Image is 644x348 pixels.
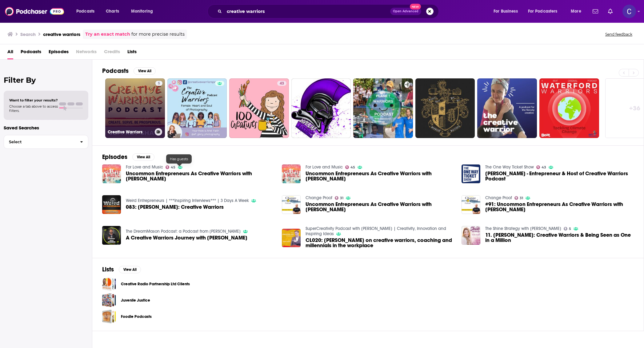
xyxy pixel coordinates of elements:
[306,171,454,181] span: Uncommon Entrepreneurs As Creative Warriors with [PERSON_NAME]
[102,266,114,273] h2: Lists
[16,16,68,21] div: Domain: [DOMAIN_NAME]
[566,6,589,16] button: open menu
[43,31,80,37] h3: creative warriors
[524,6,566,16] button: open menu
[126,171,274,181] a: Uncommon Entrepreneurs As Creative Warriors with Jeffrey Shaw
[485,195,512,200] a: Change Proof
[126,235,247,240] span: A Creative Warriors Journey with [PERSON_NAME]
[49,47,69,59] span: Episodes
[105,78,165,138] a: 5Creative Warriors
[224,6,390,16] input: Search podcasts, credits, & more...
[4,135,88,149] button: Select
[7,47,13,59] span: All
[106,7,119,16] span: Charts
[102,6,123,16] a: Charts
[350,166,355,169] span: 45
[485,171,634,181] a: Jeffrey Shaw - Entrepreneur & Host of Creative Warriors Podcast
[345,165,355,169] a: 45
[102,153,127,161] h2: Episodes
[17,10,30,15] div: v 4.0.25
[102,277,116,291] span: Creative Radio Partnership Ltd Clients
[306,202,454,212] a: Uncommon Entrepreneurs As Creative Warriors with Jeffrey Shaw
[9,98,58,102] span: Want to filter your results?
[542,166,546,169] span: 43
[462,195,480,214] a: #91: Uncommon Entrepreneurs As Creative Warriors with Jeffrey Shaw
[126,204,224,210] a: 083: Jeffrey Shaw: Creative Warriors
[4,140,75,144] span: Select
[485,232,634,243] span: 11. [PERSON_NAME]: Creative Warriors & Being Seen as One in a Million
[17,36,22,41] img: tab_domain_overview_orange.svg
[104,47,120,59] span: Credits
[390,8,421,15] button: Open AdvancedNew
[280,81,284,87] span: 43
[306,238,454,248] span: CL020: [PERSON_NAME] on creative warriors, coaching and millennials in the workplace
[306,195,332,200] a: Change Proof
[514,196,523,200] a: 31
[127,47,137,59] a: Lists
[102,226,121,245] img: A Creative Warriors Journey with Tori Famuyiwa
[494,7,518,16] span: For Business
[119,266,141,273] button: View All
[520,197,523,200] span: 31
[102,310,116,323] span: Foodie Podcasts
[4,76,88,85] h2: Filter By
[102,153,154,161] a: EpisodesView All
[126,229,241,234] a: The DreamMason Podcast: a Podcast from Alex Terranova
[76,47,97,59] span: Networks
[485,226,561,231] a: The Shine Strategy with Heather Burgett
[102,195,121,214] img: 083: Jeffrey Shaw: Creative Warriors
[68,36,104,40] div: Keywords by Traffic
[127,6,161,16] button: open menu
[102,293,116,307] a: Juvenile Justice
[5,6,64,17] img: Podchaser - Follow, Share and Rate Podcasts
[102,67,156,75] a: PodcastsView All
[126,171,274,181] span: Uncommon Entrepreneurs As Creative Warriors with [PERSON_NAME]
[306,171,454,181] a: Uncommon Entrepreneurs As Creative Warriors with Jeffrey Shaw
[72,6,102,16] button: open menu
[166,165,176,169] a: 45
[102,67,129,75] h2: Podcasts
[590,6,601,17] a: Show notifications dropdown
[213,4,445,18] div: Search podcasts, credits, & more...
[126,164,163,170] a: For Love and Music
[277,81,286,86] a: 43
[10,16,15,21] img: website_grey.svg
[306,164,343,170] a: For Love and Music
[171,166,175,169] span: 45
[4,125,88,131] p: Saved Searches
[121,313,152,320] a: Foodie Podcasts
[166,154,192,164] div: Has guests
[282,229,301,247] a: CL020: Jeffrey Shaw on creative warriors, coaching and millennials in the workplace
[606,6,615,17] a: Show notifications dropdown
[622,5,636,18] span: Logged in as publicityxxtina
[485,171,634,181] span: [PERSON_NAME] - Entrepreneur & Host of Creative Warriors Podcast
[134,67,156,75] button: View All
[485,202,634,212] span: #91: Uncommon Entrepreneurs As Creative Warriors with [PERSON_NAME]
[485,164,534,170] a: The One Way Ticket Show
[306,202,454,212] span: Uncommon Entrepreneurs As Creative Warriors with [PERSON_NAME]
[603,32,634,37] button: Send feedback
[528,7,558,16] span: For Podcasters
[462,164,480,183] img: Jeffrey Shaw - Entrepreneur & Host of Creative Warriors Podcast
[23,36,55,40] div: Domain Overview
[102,164,121,183] img: Uncommon Entrepreneurs As Creative Warriors with Jeffrey Shaw
[131,7,153,16] span: Monitoring
[21,47,41,59] span: Podcasts
[85,31,130,38] a: Try an exact match
[282,195,301,214] img: Uncommon Entrepreneurs As Creative Warriors with Jeffrey Shaw
[489,6,526,16] button: open menu
[462,226,480,245] img: 11. Jeffrey Shaw: Creative Warriors & Being Seen as One in a Million
[10,10,15,15] img: logo_orange.svg
[485,232,634,243] a: 11. Jeffrey Shaw: Creative Warriors & Being Seen as One in a Million
[340,197,343,200] span: 31
[485,202,634,212] a: #91: Uncommon Entrepreneurs As Creative Warriors with Jeffrey Shaw
[306,226,446,236] a: SuperCreativity Podcast with James Taylor | Creativity, Innovation and Inspiring Ideas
